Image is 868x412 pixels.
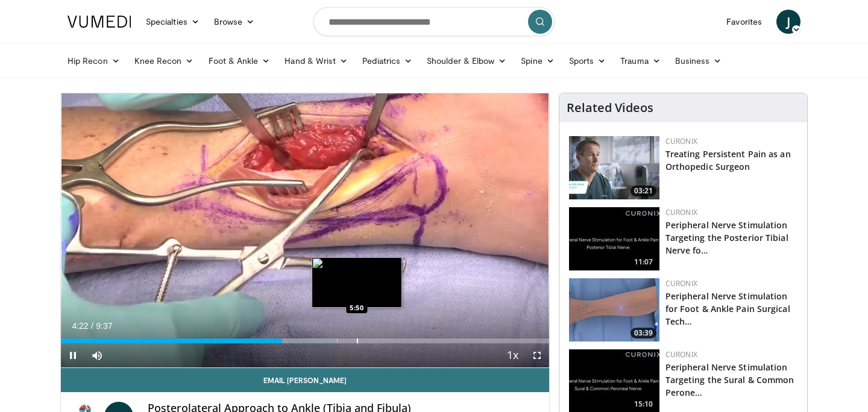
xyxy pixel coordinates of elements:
img: 73042a39-faa0-4cce-aaf4-9dbc875de030.150x105_q85_crop-smart_upscale.jpg [569,278,659,342]
a: 11:07 [569,207,659,270]
a: Peripheral Nerve Stimulation Targeting the Sural & Common Perone… [665,361,794,398]
a: Sports [562,49,614,73]
span: 4:22 [72,321,88,331]
img: 64c419ba-c006-462a-881d-058c6f32b76b.150x105_q85_crop-smart_upscale.jpg [569,136,659,199]
a: Curonix [665,349,697,360]
a: Curonix [665,207,697,217]
a: Knee Recon [127,49,201,73]
button: Pause [61,343,85,367]
span: / [91,321,93,331]
a: Email [PERSON_NAME] [61,368,549,392]
button: Mute [85,343,109,367]
a: Peripheral Nerve Stimulation Targeting the Posterior Tibial Nerve fo… [665,219,788,256]
a: Trauma [613,49,668,73]
button: Fullscreen [525,343,549,367]
a: Curonix [665,278,697,289]
span: 03:39 [631,328,656,339]
a: Treating Persistent Pain as an Orthopedic Surgeon [665,148,791,172]
img: VuMedi Logo [68,16,131,28]
a: J [776,10,800,34]
input: Search topics, interventions [313,7,555,36]
a: Business [668,49,729,73]
a: Peripheral Nerve Stimulation for Foot & Ankle Pain Surgical Tech… [665,290,790,327]
a: 03:21 [569,136,659,199]
span: 03:21 [631,186,656,196]
a: Favorites [719,10,769,34]
span: 11:07 [631,257,656,267]
a: Shoulder & Elbow [420,49,514,73]
a: Pediatrics [355,49,420,73]
a: Curonix [665,136,697,146]
video-js: Video Player [61,93,549,368]
a: Browse [207,10,262,34]
a: Hand & Wrist [277,49,355,73]
img: 997914f1-2438-46d3-bb0a-766a8c5fd9ba.150x105_q85_crop-smart_upscale.jpg [569,207,659,270]
div: Progress Bar [61,339,549,343]
span: 9:37 [96,321,112,331]
button: Playback Rate [501,343,525,367]
span: 15:10 [631,399,656,410]
a: Hip Recon [60,49,127,73]
a: Foot & Ankle [201,49,278,73]
img: image.jpeg [312,257,402,308]
a: Spine [514,49,561,73]
h4: Related Videos [567,101,653,115]
a: Specialties [139,10,207,34]
a: 03:39 [569,278,659,342]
